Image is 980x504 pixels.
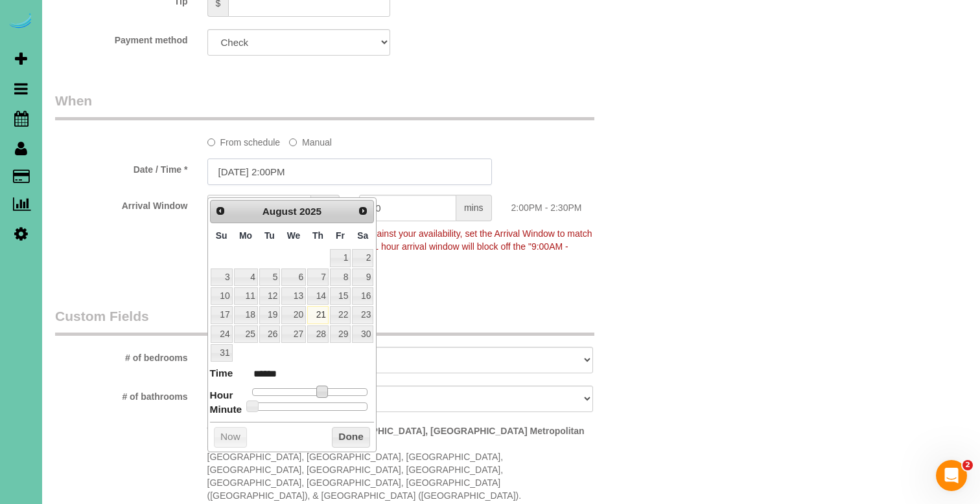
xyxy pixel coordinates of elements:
a: 15 [330,287,351,305]
input: MM/DD/YYYY HH:MM [207,159,492,185]
a: 12 [259,287,280,305]
span: 2 [962,460,973,470]
span: Monday [239,230,252,241]
span: Sunday [216,230,227,241]
a: 3 [211,268,233,286]
a: 30 [352,325,373,343]
span: To make this booking count against your availability, set the Arrival Window to match a spot on y... [207,228,592,265]
span: Prev [215,206,226,216]
input: Manual [289,138,297,146]
a: 4 [234,268,258,286]
span: hrs [311,195,340,221]
legend: When [55,91,594,120]
iframe: Intercom live chat [936,460,967,491]
dt: Minute [210,402,242,419]
a: 27 [281,325,306,343]
a: 22 [330,306,351,323]
dt: Hour [210,388,233,404]
span: Friday [336,230,345,241]
label: # of bedrooms [45,347,198,364]
strong: WE PROUDLY SERVICE the [GEOGRAPHIC_DATA], [GEOGRAPHIC_DATA] Metropolitan Area! [207,426,585,449]
a: 7 [307,268,329,286]
a: 23 [352,306,373,323]
span: 2025 [299,206,321,217]
span: Wednesday [287,230,301,241]
a: 25 [234,325,258,343]
label: Date / Time * [45,159,198,176]
span: mins [456,195,492,221]
a: 14 [307,287,329,305]
a: 31 [211,344,233,362]
div: 2:00PM - 2:30PM [502,195,654,214]
a: 28 [307,325,329,343]
a: 19 [259,306,280,323]
a: 21 [307,306,329,323]
legend: Custom Fields [55,307,594,336]
span: August [262,206,297,217]
a: 2 [352,249,373,267]
span: Thursday [312,230,323,241]
a: 16 [352,287,373,305]
a: 29 [330,325,351,343]
a: 10 [211,287,233,305]
a: 8 [330,268,351,286]
a: 5 [259,268,280,286]
a: 26 [259,325,280,343]
a: 13 [281,287,306,305]
a: 1 [330,249,351,267]
button: Now [214,427,247,448]
a: 20 [281,306,306,323]
label: Payment method [45,29,198,47]
span: Next [358,206,368,216]
a: Prev [212,202,230,220]
a: 11 [234,287,258,305]
a: 17 [211,306,233,323]
dt: Time [210,366,233,382]
label: Arrival Window [45,195,198,212]
label: Manual [289,131,332,149]
span: Tuesday [264,230,275,241]
label: From schedule [207,131,281,149]
button: Done [332,427,370,448]
input: From schedule [207,138,215,146]
a: Next [355,202,373,220]
label: # of bathrooms [45,386,198,403]
img: Automaid Logo [8,13,34,31]
span: Saturday [357,230,368,241]
a: 24 [211,325,233,343]
a: 9 [352,268,373,286]
a: 18 [234,306,258,323]
a: 6 [281,268,306,286]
